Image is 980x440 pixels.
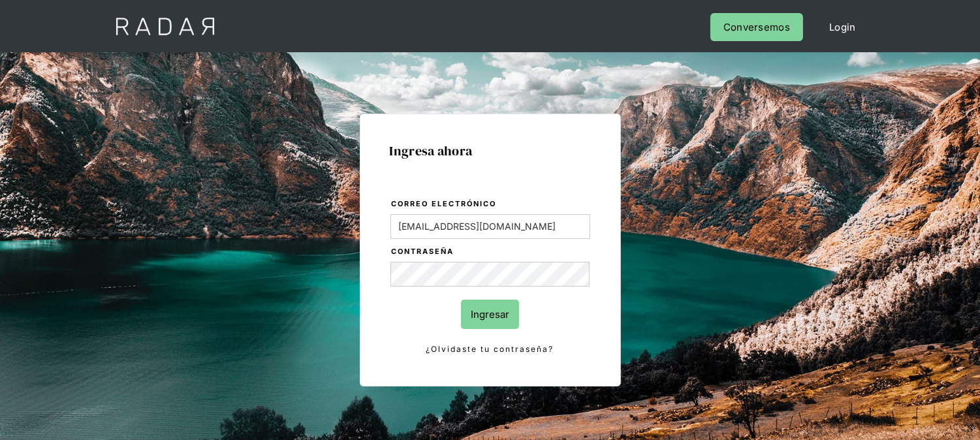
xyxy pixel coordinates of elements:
[390,144,591,158] h1: Ingresa ahora
[390,197,591,356] form: Login Form
[461,300,519,329] input: Ingresar
[392,245,590,259] label: Contraseña
[816,13,869,41] a: Login
[390,342,590,356] a: ¿Olvidaste tu contraseña?
[390,214,590,239] input: bruce@wayne.com
[392,198,590,211] label: Correo electrónico
[710,13,803,41] a: Conversemos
